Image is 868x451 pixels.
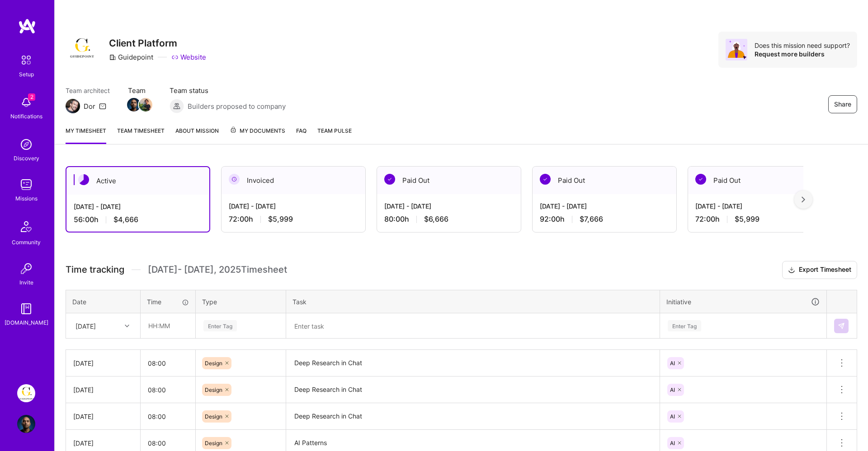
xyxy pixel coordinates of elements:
[755,50,850,58] div: Request more builders
[75,321,96,330] div: [DATE]
[196,290,286,313] th: Type
[384,214,514,224] div: 80:00 h
[205,440,222,446] span: Design
[170,99,184,113] img: Builders proposed to company
[17,51,36,70] img: setup
[834,100,851,109] span: Share
[99,102,106,110] i: icon Mail
[117,126,165,144] a: Team timesheet
[688,167,832,194] div: Paid Out
[170,86,286,95] span: Team status
[73,412,133,421] div: [DATE]
[229,201,358,211] div: [DATE] - [DATE]
[19,70,34,79] div: Setup
[66,86,110,95] span: Team architect
[127,98,141,112] img: Team Member Avatar
[10,112,42,121] div: Notifications
[384,174,395,185] img: Paid Out
[695,214,825,224] div: 72:00 h
[15,194,38,203] div: Missions
[670,440,675,446] span: AI
[73,385,133,395] div: [DATE]
[802,196,805,203] img: right
[788,265,795,275] i: icon Download
[17,260,35,278] img: Invite
[670,413,675,420] span: AI
[147,297,189,307] div: Time
[73,438,133,448] div: [DATE]
[666,297,820,307] div: Initiative
[175,126,219,144] a: About Mission
[424,214,448,224] span: $6,666
[78,174,89,185] img: Active
[580,214,603,224] span: $7,666
[230,126,285,136] span: My Documents
[15,384,38,402] a: Guidepoint: Client Platform
[287,351,659,376] textarea: Deep Research in Chat
[17,135,35,153] img: discovery
[229,174,240,185] img: Invoiced
[384,201,514,211] div: [DATE] - [DATE]
[540,201,669,211] div: [DATE] - [DATE]
[782,261,857,279] button: Export Timesheet
[74,215,202,224] div: 56:00 h
[17,176,35,194] img: teamwork
[287,377,659,402] textarea: Deep Research in Chat
[128,97,140,112] a: Team Member Avatar
[205,386,222,393] span: Design
[287,404,659,429] textarea: Deep Research in Chat
[268,214,293,224] span: $5,999
[128,86,151,95] span: Team
[139,98,152,112] img: Team Member Avatar
[17,300,35,318] img: guide book
[113,215,138,224] span: $4,666
[19,278,33,287] div: Invite
[222,167,365,194] div: Invoiced
[109,54,116,61] i: icon CompanyGray
[125,324,129,328] i: icon Chevron
[540,174,551,185] img: Paid Out
[540,214,669,224] div: 92:00 h
[188,102,286,111] span: Builders proposed to company
[828,95,857,113] button: Share
[66,99,80,113] img: Team Architect
[726,39,747,60] img: Avatar
[109,52,153,62] div: Guidepoint
[66,290,141,313] th: Date
[695,201,825,211] div: [DATE] - [DATE]
[317,127,352,134] span: Team Pulse
[286,290,660,313] th: Task
[296,126,307,144] a: FAQ
[171,52,206,62] a: Website
[148,264,287,275] span: [DATE] - [DATE] , 2025 Timesheet
[203,319,237,333] div: Enter Tag
[838,322,845,330] img: Submit
[66,264,124,275] span: Time tracking
[66,126,106,144] a: My timesheet
[205,413,222,420] span: Design
[670,386,675,393] span: AI
[229,214,358,224] div: 72:00 h
[15,415,38,433] a: User Avatar
[755,41,850,50] div: Does this mission need support?
[17,384,35,402] img: Guidepoint: Client Platform
[695,174,706,185] img: Paid Out
[533,167,676,194] div: Paid Out
[18,18,36,34] img: logo
[668,319,701,333] div: Enter Tag
[205,360,222,367] span: Design
[5,318,48,327] div: [DOMAIN_NAME]
[141,378,195,402] input: HH:MM
[84,102,95,111] div: Dor
[141,405,195,428] input: HH:MM
[73,358,133,368] div: [DATE]
[15,216,37,237] img: Community
[670,360,675,367] span: AI
[735,214,759,224] span: $5,999
[141,314,195,338] input: HH:MM
[109,37,206,49] h3: Client Platform
[230,126,285,144] a: My Documents
[377,167,521,194] div: Paid Out
[14,153,39,163] div: Discovery
[141,351,195,375] input: HH:MM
